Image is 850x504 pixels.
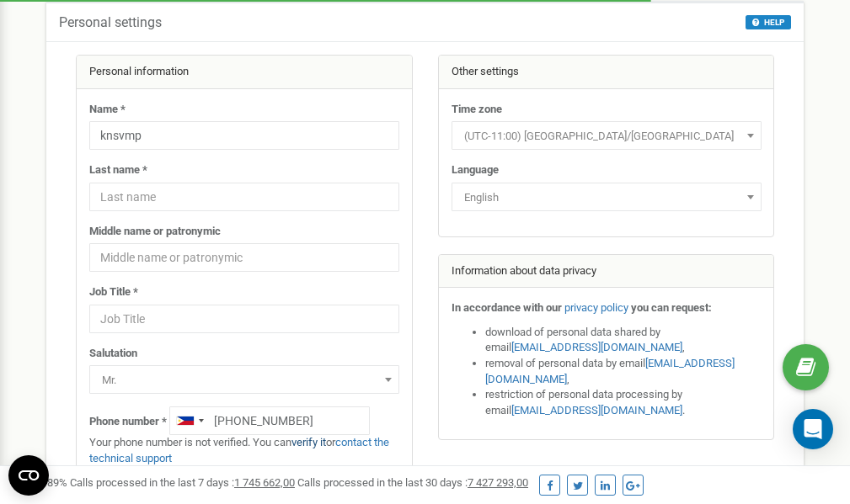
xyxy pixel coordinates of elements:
[89,121,399,150] input: Name
[485,325,762,356] li: download of personal data shared by email ,
[457,186,756,210] span: English
[746,15,791,29] button: HELP
[468,476,528,489] u: 7 427 293,00
[439,255,774,289] div: Information about data privacy
[564,301,628,314] a: privacy policy
[59,15,162,30] h5: Personal settings
[89,243,399,272] input: Middle name or patronymic
[452,102,502,118] label: Time zone
[89,414,167,430] label: Phone number *
[511,404,682,416] a: [EMAIL_ADDRESS][DOMAIN_NAME]
[452,162,499,178] label: Language
[89,224,221,240] label: Middle name or patronymic
[89,436,389,464] a: contact the technical support
[170,407,209,434] div: Telephone country code
[8,455,49,496] button: Open CMP widget
[452,121,762,150] span: (UTC-11:00) Pacific/Midway
[89,346,137,362] label: Salutation
[485,357,735,385] a: [EMAIL_ADDRESS][DOMAIN_NAME]
[234,476,295,489] u: 1 745 662,00
[511,341,682,353] a: [EMAIL_ADDRESS][DOMAIN_NAME]
[485,356,762,387] li: removal of personal data by email ,
[631,301,712,314] strong: you can request:
[169,406,370,435] input: +1-800-555-55-55
[89,435,399,466] p: Your phone number is not verified. You can or
[793,409,833,449] div: Open Intercom Messenger
[89,284,138,300] label: Job Title *
[95,369,393,392] span: Mr.
[89,102,126,118] label: Name *
[452,183,762,211] span: English
[89,365,399,394] span: Mr.
[89,162,147,178] label: Last name *
[77,56,412,89] div: Personal information
[457,125,756,148] span: (UTC-11:00) Pacific/Midway
[89,305,399,333] input: Job Title
[89,183,399,211] input: Last name
[70,476,295,489] span: Calls processed in the last 7 days :
[291,436,326,448] a: verify it
[297,476,528,489] span: Calls processed in the last 30 days :
[485,387,762,418] li: restriction of personal data processing by email .
[439,56,774,89] div: Other settings
[452,301,562,314] strong: In accordance with our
